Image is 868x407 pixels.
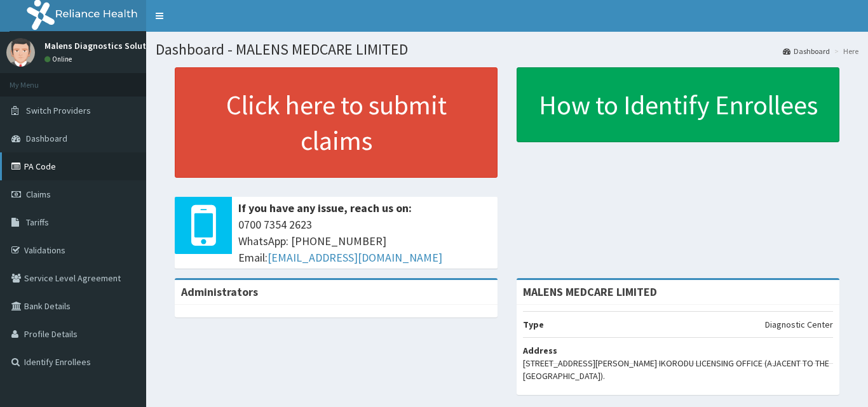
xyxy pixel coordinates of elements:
[523,357,833,382] p: [STREET_ADDRESS][PERSON_NAME] IKORODU LICENSING OFFICE (AJACENT TO THE [GEOGRAPHIC_DATA]).
[156,41,858,58] h1: Dashboard - MALENS MEDCARE LIMITED
[765,318,833,331] p: Diagnostic Center
[44,55,75,63] a: Online
[26,217,49,228] span: Tariffs
[6,38,35,67] img: User Image
[44,41,163,50] p: Malens Diagnostics Solutions
[181,284,258,299] b: Administrators
[831,46,858,57] li: Here
[26,189,51,200] span: Claims
[783,46,830,57] a: Dashboard
[523,284,657,299] strong: MALENS MEDCARE LIMITED
[26,105,91,116] span: Switch Providers
[175,67,498,178] a: Click here to submit claims
[238,217,491,265] span: 0700 7354 2623 WhatsApp: [PHONE_NUMBER] Email:
[517,67,839,142] a: How to Identify Enrollees
[523,345,557,356] b: Address
[268,250,442,265] a: [EMAIL_ADDRESS][DOMAIN_NAME]
[238,201,412,215] b: If you have any issue, reach us on:
[523,319,544,330] b: Type
[26,133,67,144] span: Dashboard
